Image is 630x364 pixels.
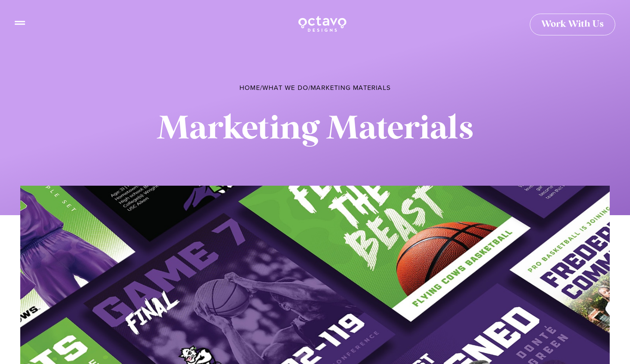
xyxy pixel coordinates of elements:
a: What We Do [262,83,308,92]
h1: Marketing Materials [57,110,573,149]
span: Marketing Materials [311,83,391,92]
a: Home [239,83,260,92]
span: / / [239,83,391,92]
